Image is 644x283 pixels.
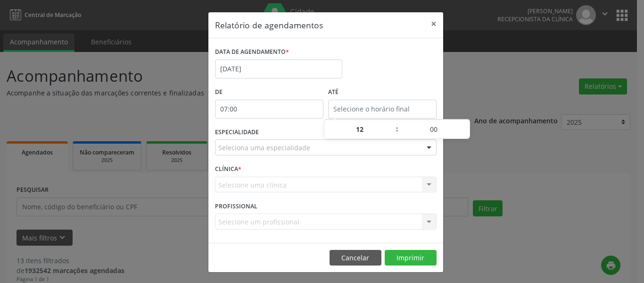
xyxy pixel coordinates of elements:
[215,60,342,78] input: Selecione uma data ou intervalo
[215,45,289,60] label: DATA DE AGENDAMENTO
[218,143,310,153] span: Seleciona uma especialidade
[324,120,396,139] input: Hour
[385,250,437,266] button: Imprimir
[215,199,257,214] label: PROFISSIONAL
[328,85,437,100] label: ATÉ
[215,85,323,100] label: De
[398,120,470,139] input: Minute
[330,250,381,266] button: Cancelar
[215,162,241,177] label: CLÍNICA
[215,100,323,119] input: Selecione o horário inicial
[215,19,323,31] h5: Relatório de agendamentos
[396,120,398,138] span: :
[424,12,443,35] button: Close
[215,125,259,140] label: ESPECIALIDADE
[328,100,437,119] input: Selecione o horário final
